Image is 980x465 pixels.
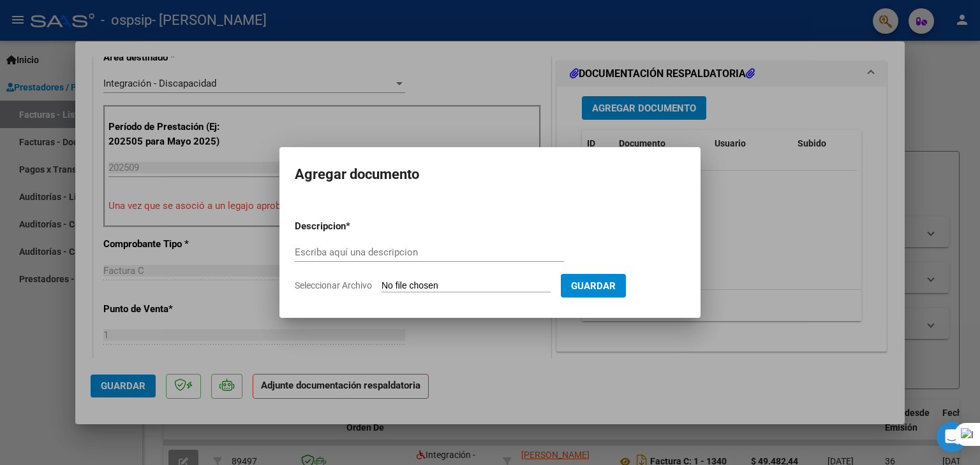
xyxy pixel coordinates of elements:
[571,280,616,292] span: Guardar
[937,422,967,452] div: Open Intercom Messenger
[295,162,685,187] h2: Agregar documento
[295,219,412,234] p: Descripcion
[561,274,626,297] button: Guardar
[295,280,372,290] span: Seleccionar Archivo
